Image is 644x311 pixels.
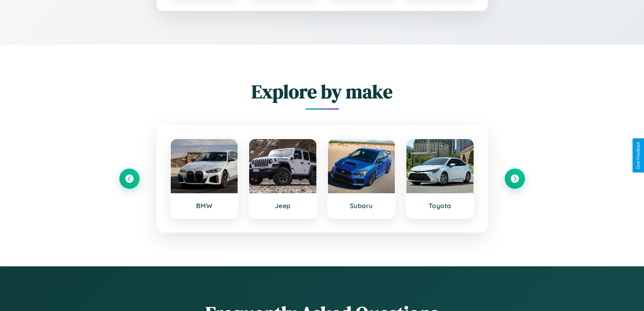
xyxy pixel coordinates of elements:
[335,202,388,210] h3: Subaru
[413,202,467,210] h3: Toyota
[256,202,310,210] h3: Jeep
[177,202,231,210] h3: BMW
[119,79,525,105] h2: Explore by make
[636,142,641,169] div: Give Feedback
